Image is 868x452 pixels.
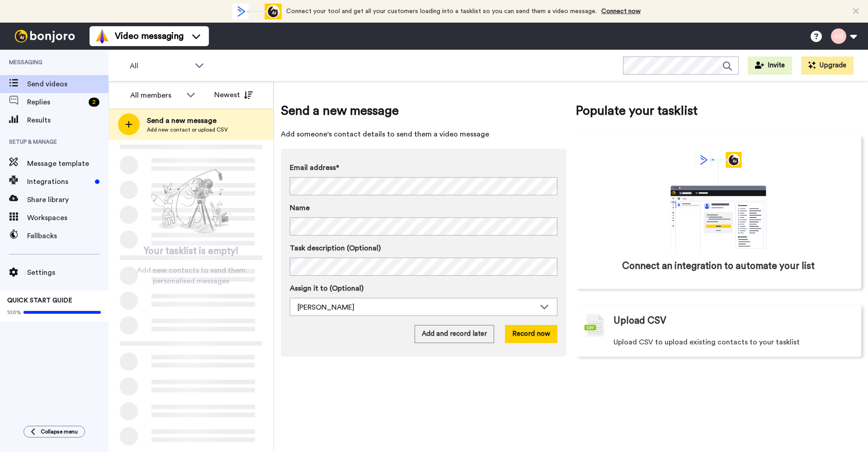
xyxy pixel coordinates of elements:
span: Populate your tasklist [576,102,861,120]
span: QUICK START GUIDE [7,297,72,304]
img: vm-color.svg [95,29,109,43]
span: Add new contacts to send them personalised messages [122,265,260,287]
span: Fallbacks [27,231,108,241]
span: Collapse menu [41,428,78,435]
button: Upgrade [801,56,854,75]
label: Email address* [290,162,557,173]
a: Connect now [601,8,641,14]
div: animation [232,4,282,19]
img: bj-logo-header-white.svg [11,30,79,42]
button: Add and record later [415,325,494,343]
span: Connect your tool and get all your customers loading into a tasklist so you can send them a video... [286,8,597,14]
button: Newest [208,86,259,104]
span: Your tasklist is empty! [144,245,239,258]
button: Record now [505,325,557,343]
div: All members [130,90,182,101]
span: Settings [27,267,108,278]
div: animation [651,152,786,250]
span: Upload CSV [613,314,666,328]
div: 2 [89,98,99,107]
span: Video messaging [115,30,184,42]
button: Collapse menu [24,426,85,438]
span: Send a new message [281,102,566,120]
label: Assign it to (Optional) [290,283,557,294]
img: csv-grey.png [585,314,604,337]
span: Add someone's contact details to send them a video message [281,129,566,140]
span: Connect an integration to automate your list [622,259,815,273]
label: Task description (Optional) [290,243,557,254]
span: Results [27,115,108,126]
button: Invite [748,56,792,75]
span: Name [290,202,310,213]
span: Integrations [27,176,91,187]
span: Workspaces [27,212,108,223]
span: Message template [27,158,108,169]
span: Send a new message [147,115,228,126]
div: [PERSON_NAME] [297,302,535,313]
span: Send videos [27,79,108,89]
span: 100% [7,309,21,316]
span: Replies [27,97,85,108]
img: ready-set-action.png [146,165,236,238]
span: Share library [27,194,108,205]
span: All [130,61,190,71]
span: Upload CSV to upload existing contacts to your tasklist [613,337,800,348]
span: Add new contact or upload CSV [147,126,228,133]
